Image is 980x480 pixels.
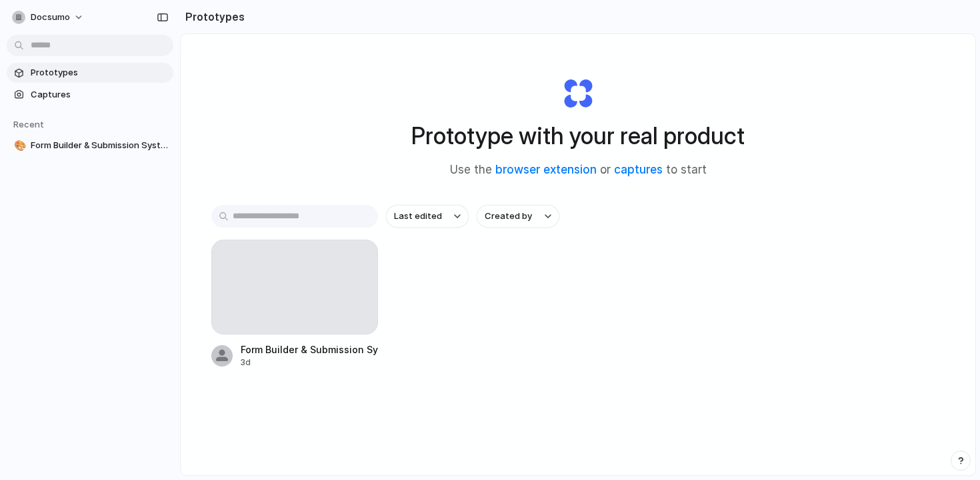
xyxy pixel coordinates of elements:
[495,163,597,176] a: browser extension
[14,138,23,154] div: 🎨
[614,163,663,176] a: captures
[13,119,44,130] span: Recent
[411,118,745,154] h1: Prototype with your real product
[477,205,559,228] button: Created by
[7,7,91,28] button: Docsumo
[31,139,168,152] span: Form Builder & Submission System
[31,11,70,24] span: Docsumo
[241,342,378,356] div: Form Builder & Submission System
[12,139,25,152] button: 🎨
[485,210,532,223] span: Created by
[241,356,378,369] div: 3d
[386,205,469,228] button: Last edited
[7,63,173,83] a: Prototypes
[31,88,168,101] span: Captures
[180,9,245,25] h2: Prototypes
[450,162,707,179] span: Use the or to start
[31,66,168,79] span: Prototypes
[394,210,442,223] span: Last edited
[7,136,173,156] a: 🎨Form Builder & Submission System
[7,85,173,105] a: Captures
[211,240,378,369] a: Form Builder & Submission System3d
